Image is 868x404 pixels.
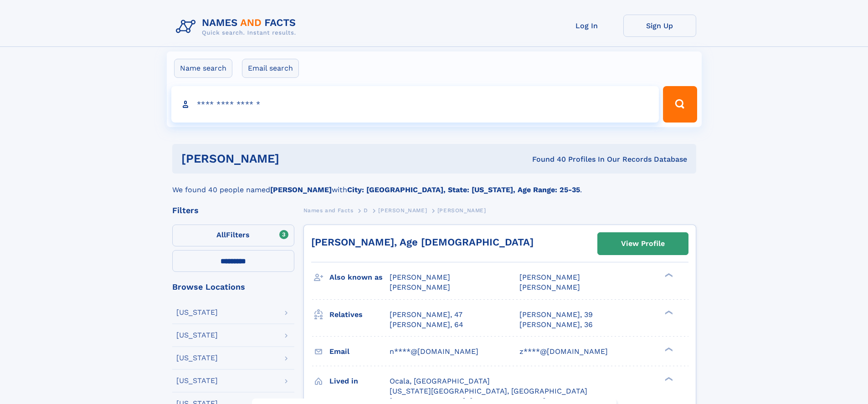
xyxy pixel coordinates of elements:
[216,230,226,239] span: All
[329,307,390,322] h3: Relatives
[406,154,687,164] div: Found 40 Profiles In Our Records Database
[663,346,673,352] div: ❯
[172,15,303,39] img: Logo Names and Facts
[663,86,697,123] button: Search Button
[621,233,665,254] div: View Profile
[519,273,580,281] span: [PERSON_NAME]
[390,377,490,385] span: Ocala, [GEOGRAPHIC_DATA]
[329,344,390,359] h3: Email
[303,205,354,216] a: Names and Facts
[171,86,659,123] input: search input
[390,310,462,320] a: [PERSON_NAME], 47
[550,15,623,37] a: Log In
[390,320,463,330] a: [PERSON_NAME], 64
[364,205,368,216] a: D
[176,332,218,339] div: [US_STATE]
[242,59,299,78] label: Email search
[364,207,368,214] span: D
[598,233,688,255] a: View Profile
[663,272,673,278] div: ❯
[437,207,486,214] span: [PERSON_NAME]
[347,185,580,194] b: City: [GEOGRAPHIC_DATA], State: [US_STATE], Age Range: 25-35
[390,273,450,281] span: [PERSON_NAME]
[181,153,406,164] h1: [PERSON_NAME]
[663,309,673,315] div: ❯
[623,15,696,37] a: Sign Up
[311,236,534,248] a: [PERSON_NAME], Age [DEMOGRAPHIC_DATA]
[663,376,673,382] div: ❯
[172,206,294,215] div: Filters
[329,270,390,285] h3: Also known as
[176,309,218,316] div: [US_STATE]
[172,225,294,246] label: Filters
[176,377,218,384] div: [US_STATE]
[172,174,696,195] div: We found 40 people named with .
[378,205,427,216] a: [PERSON_NAME]
[270,185,332,194] b: [PERSON_NAME]
[390,283,450,291] span: [PERSON_NAME]
[176,354,218,362] div: [US_STATE]
[378,207,427,214] span: [PERSON_NAME]
[174,59,232,78] label: Name search
[519,320,593,330] a: [PERSON_NAME], 36
[390,387,587,395] span: [US_STATE][GEOGRAPHIC_DATA], [GEOGRAPHIC_DATA]
[172,283,294,291] div: Browse Locations
[519,310,593,320] a: [PERSON_NAME], 39
[329,373,390,389] h3: Lived in
[519,283,580,291] span: [PERSON_NAME]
